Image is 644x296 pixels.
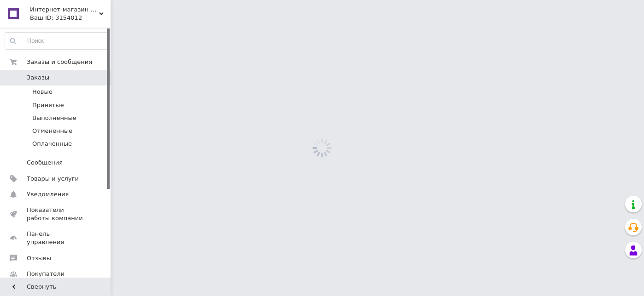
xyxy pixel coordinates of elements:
[32,127,72,135] span: Отмененные
[32,101,64,109] span: Принятые
[27,74,49,82] span: Заказы
[30,14,111,22] div: Ваш ID: 3154012
[32,88,53,96] span: Новые
[5,33,108,49] input: Поиск
[30,6,99,14] span: Интернет-магазин " Мир самоцветов "
[27,206,85,222] span: Показатели работы компании
[27,175,79,183] span: Товары и услуги
[32,140,72,148] span: Оплаченные
[27,270,64,278] span: Покупатели
[27,159,63,167] span: Сообщения
[27,230,85,246] span: Панель управления
[32,114,76,122] span: Выполненные
[27,58,92,66] span: Заказы и сообщения
[27,190,69,199] span: Уведомления
[27,254,51,262] span: Отзывы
